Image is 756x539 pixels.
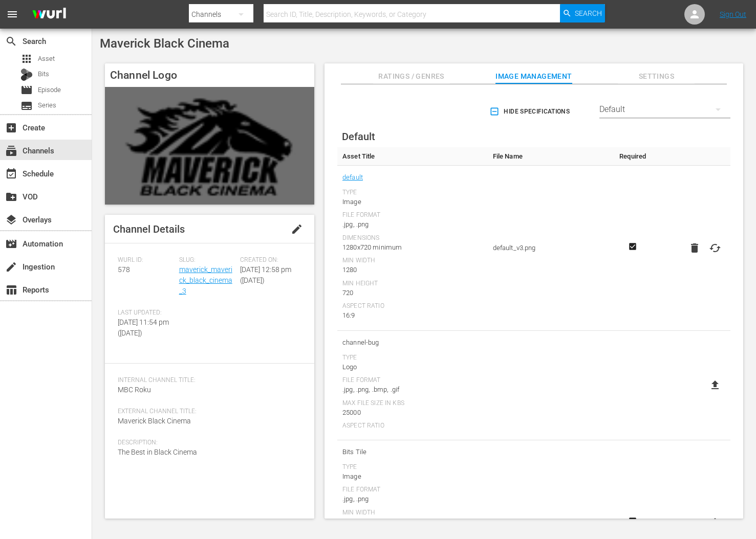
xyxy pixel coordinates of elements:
button: Search [560,4,605,23]
div: .jpg, .png [342,494,483,504]
span: Channels [5,145,17,157]
span: Description: [118,439,296,447]
td: default_v3.png [488,166,614,331]
div: Image [342,471,483,482]
span: Series [38,100,56,110]
a: Sign Out [720,10,746,18]
div: Logo [342,362,483,372]
div: Bits [20,69,33,81]
span: Bits [38,69,49,79]
div: 720 [342,288,483,298]
button: edit [285,217,309,241]
th: File Name [488,147,614,166]
div: 1280 [342,265,483,275]
span: Asset [20,53,33,65]
span: Schedule [5,168,17,180]
div: Image [342,197,483,207]
span: Slug: [179,256,235,264]
span: channel-bug [342,336,483,349]
a: default [342,171,363,184]
img: Maverick Black Cinema [105,87,314,205]
span: Series [20,100,33,112]
div: Min Height [342,280,483,288]
div: 1280x720 minimum [342,242,483,253]
span: Episode [38,85,61,95]
span: Maverick Black Cinema [100,36,229,51]
span: edit [291,223,303,235]
span: Hide Specifications [491,106,570,117]
div: Aspect Ratio [342,302,483,310]
div: File Format [342,211,483,219]
div: Min Width [342,509,483,517]
span: 578 [118,265,130,274]
div: 576 [342,517,483,527]
span: The Best in Black Cinema [118,448,197,456]
span: MBC Roku [118,386,151,394]
span: [DATE] 12:58 pm ([DATE]) [240,265,291,284]
div: .jpg, .png [342,219,483,230]
div: Max File Size In Kbs [342,399,483,408]
span: Ingestion [5,261,17,273]
div: Aspect Ratio [342,422,483,430]
span: Internal Channel Title: [118,376,296,385]
span: Asset [38,54,55,64]
img: ans4CAIJ8jUAAAAAAAAAAAAAAAAAAAAAAAAgQb4GAAAAAAAAAAAAAAAAAAAAAAAAJMjXAAAAAAAAAAAAAAAAAAAAAAAAgAT5G... [25,3,74,27]
span: External Channel Title: [118,408,296,416]
div: Type [342,189,483,197]
span: [DATE] 11:54 pm ([DATE]) [118,318,169,337]
span: Maverick Black Cinema [118,417,191,425]
span: Last Updated: [118,309,174,317]
span: Created On: [240,256,296,264]
div: Min Width [342,257,483,265]
span: Overlays [5,214,17,226]
div: File Format [342,486,483,494]
svg: Required [627,242,639,251]
th: Asset Title [337,147,488,166]
span: Reports [5,284,17,296]
span: Ratings / Genres [373,70,450,83]
span: Wurl ID: [118,256,174,264]
span: Search [575,4,602,23]
svg: Required [627,516,639,526]
span: Automation [5,238,17,250]
div: File Format [342,376,483,385]
div: Type [342,463,483,471]
h4: Channel Logo [105,63,314,87]
div: 25000 [342,408,483,418]
div: Type [342,354,483,362]
div: Dimensions [342,234,483,242]
div: Default [599,95,730,124]
span: Default [342,130,375,143]
span: Settings [618,70,695,83]
th: Required [614,147,652,166]
span: Channel Details [113,223,185,235]
div: 16:9 [342,310,483,321]
span: Search [5,35,17,48]
span: Episode [20,84,33,96]
span: menu [6,8,18,20]
div: .jpg, .png, .bmp, .gif [342,385,483,395]
span: Bits Tile [342,445,483,459]
span: VOD [5,191,17,203]
span: Image Management [495,70,572,83]
span: Create [5,122,17,134]
a: maverick_maverick_black_cinema_3 [179,265,232,295]
button: Hide Specifications [487,97,574,126]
